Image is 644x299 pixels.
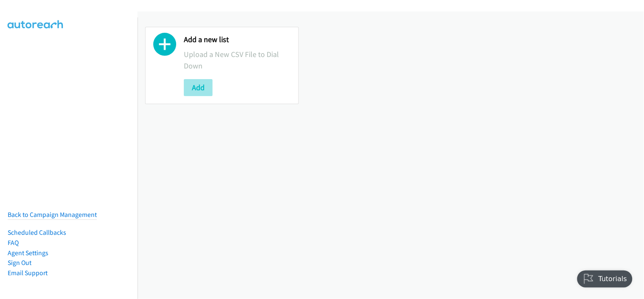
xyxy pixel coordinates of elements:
a: Sign Out [8,259,31,267]
a: Scheduled Callbacks [8,228,66,236]
button: Add [184,79,213,96]
a: FAQ [8,239,19,247]
a: Email Support [8,269,48,277]
h2: Add a new list [184,35,291,45]
p: Upload a New CSV File to Dial Down [184,48,291,71]
a: Back to Campaign Management [8,211,97,219]
a: Agent Settings [8,249,48,257]
iframe: Checklist [472,262,638,293]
